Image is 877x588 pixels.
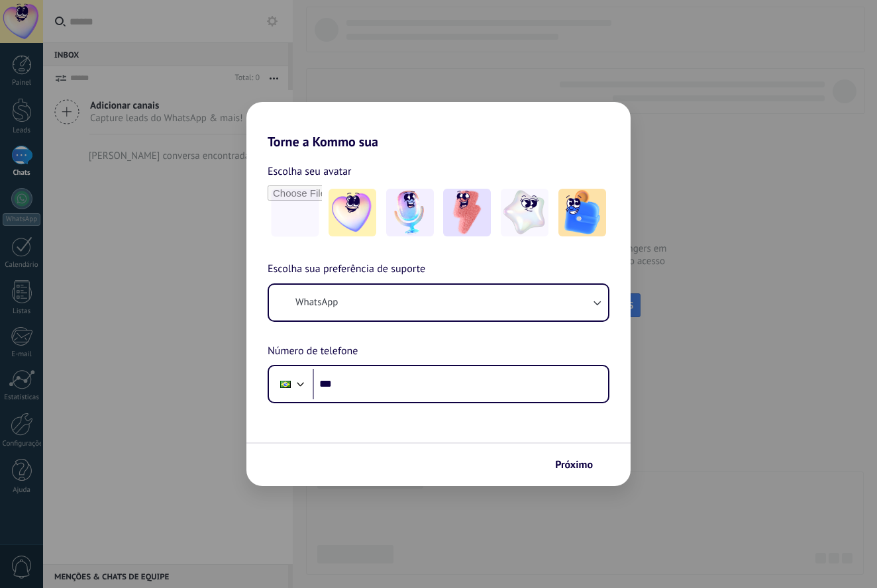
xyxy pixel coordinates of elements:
[443,189,491,236] img: -3.jpeg
[329,189,376,236] img: -1.jpeg
[268,343,358,360] span: Número de telefone
[273,370,298,398] div: Brazil: + 55
[501,189,548,236] img: -4.jpeg
[549,454,611,476] button: Próximo
[386,189,434,236] img: -2.jpeg
[295,296,338,309] span: WhatsApp
[268,261,425,278] span: Escolha sua preferência de suporte
[558,189,606,236] img: -5.jpeg
[246,102,631,150] h2: Torne a Kommo sua
[268,163,352,180] span: Escolha seu avatar
[269,285,608,320] button: WhatsApp
[555,460,593,469] span: Próximo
